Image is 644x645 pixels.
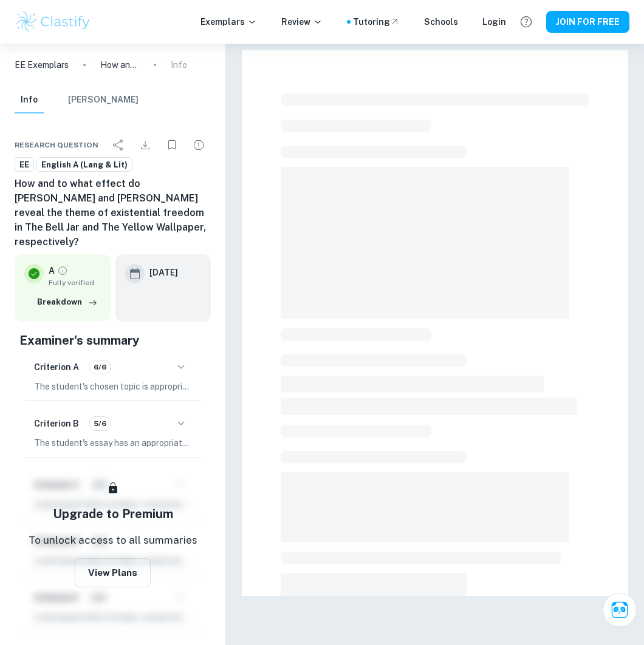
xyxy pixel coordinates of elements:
a: English A (Lang & Lit) [36,157,132,172]
h6: [DATE] [149,266,178,279]
div: Download [133,133,157,157]
button: [PERSON_NAME] [68,87,139,113]
div: Share [106,133,131,157]
h6: Criterion A [34,360,79,374]
span: 5/6 [89,418,111,429]
img: Clastify logo [15,10,92,34]
h6: How and to what effect do [PERSON_NAME] and [PERSON_NAME] reveal the theme of existential freedom... [15,177,211,249]
a: Schools [424,15,458,29]
p: Info [171,58,187,72]
p: Exemplars [200,15,257,29]
a: EE Exemplars [15,58,69,72]
button: JOIN FOR FREE [546,11,629,33]
span: EE [15,159,33,171]
h5: Upgrade to Premium [53,505,173,523]
span: Research question [15,140,98,150]
h6: Criterion B [34,417,79,430]
h5: Examiner's summary [19,331,206,350]
p: Review [281,15,323,29]
div: Report issue [187,133,211,157]
a: Tutoring [353,15,400,29]
span: Fully verified [49,277,101,288]
a: Login [482,15,506,29]
button: Breakdown [34,293,101,311]
button: Help and Feedback [516,12,536,32]
p: To unlock access to all summaries [29,533,197,549]
a: EE [15,157,34,172]
span: English A (Lang & Lit) [37,159,132,171]
p: How and to what effect do [PERSON_NAME] and [PERSON_NAME] reveal the theme of existential freedom... [100,58,139,72]
p: A [49,264,55,277]
button: View Plans [75,558,151,587]
p: The student's essay has an appropriate topic for the selected subject and category, with relevant... [34,436,191,450]
p: The student's chosen topic is appropriate for the subject and category, with the material, text, ... [34,380,191,393]
div: Bookmark [160,133,184,157]
a: Grade fully verified [57,265,68,276]
button: Info [15,87,44,113]
button: Ask Clai [603,593,637,627]
span: 6/6 [89,362,111,373]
